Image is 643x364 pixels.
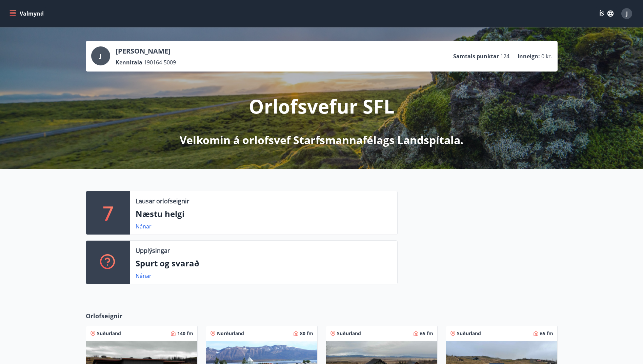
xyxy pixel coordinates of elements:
span: 124 [500,53,509,60]
a: Nánar [136,272,152,280]
p: Upplýsingar [136,246,170,255]
p: Lausar orlofseignir [136,197,189,205]
p: [PERSON_NAME] [116,46,176,56]
span: 190164-5009 [144,59,176,66]
span: Suðurland [337,330,361,337]
span: Suðurland [97,330,121,337]
span: 140 fm [177,330,193,337]
span: Orlofseignir [86,311,122,320]
p: 7 [103,200,114,226]
p: Orlofsvefur SFL [249,93,395,119]
button: J [619,5,635,22]
p: Næstu helgi [136,208,392,220]
p: Spurt og svarað [136,258,392,269]
span: 0 kr. [541,53,552,60]
button: ÍS [596,7,617,20]
p: Velkomin á orlofsvef Starfsmannafélags Landspítala. [180,133,463,147]
span: 65 fm [540,330,553,337]
span: Suðurland [457,330,481,337]
span: 80 fm [300,330,313,337]
span: 65 fm [420,330,433,337]
p: Samtals punktar [453,53,499,60]
span: Norðurland [217,330,244,337]
a: Nánar [136,223,152,230]
p: Kennitala [116,59,142,66]
span: J [626,10,628,17]
span: J [100,52,101,60]
button: menu [8,7,46,20]
p: Inneign : [518,53,540,60]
